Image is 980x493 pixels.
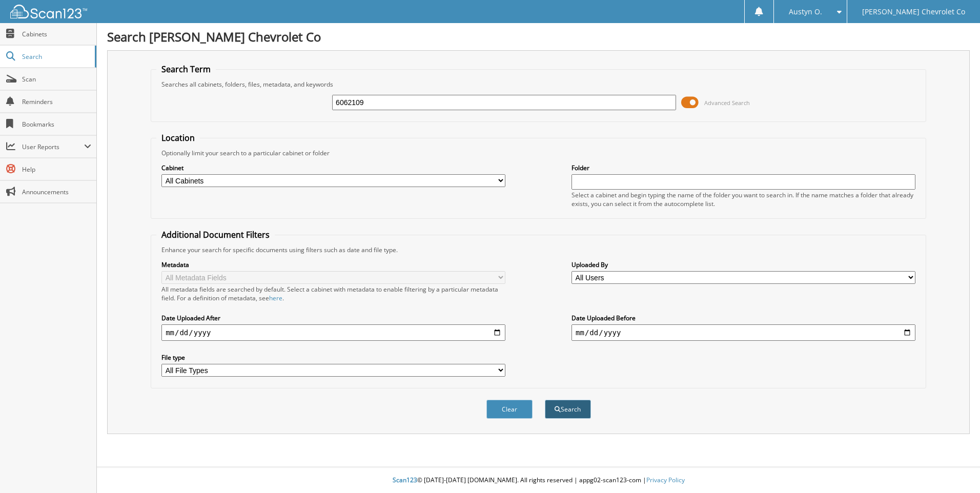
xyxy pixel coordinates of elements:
[107,28,970,45] h1: Search [PERSON_NAME] Chevrolet Co
[545,400,591,419] button: Search
[22,188,91,196] span: Announcements
[156,149,921,157] div: Optionally limit your search to a particular cabinet or folder
[10,5,87,18] img: scan123-logo-white.svg
[571,260,915,269] label: Uploaded By
[269,294,282,302] a: here
[393,476,417,484] span: Scan123
[161,314,505,322] label: Date Uploaded After
[22,30,91,38] span: Cabinets
[22,75,91,84] span: Scan
[862,9,965,15] span: [PERSON_NAME] Chevrolet Co
[161,353,505,362] label: File type
[156,132,200,143] legend: Location
[929,444,980,493] iframe: Chat Widget
[97,468,980,493] div: © [DATE]-[DATE] [DOMAIN_NAME]. All rights reserved | appg02-scan123-com |
[161,163,505,172] label: Cabinet
[161,260,505,269] label: Metadata
[704,99,750,107] span: Advanced Search
[156,229,275,240] legend: Additional Document Filters
[22,120,91,129] span: Bookmarks
[22,52,90,61] span: Search
[22,97,91,106] span: Reminders
[571,314,915,322] label: Date Uploaded Before
[22,165,91,174] span: Help
[156,64,216,75] legend: Search Term
[571,163,915,172] label: Folder
[789,9,822,15] span: Austyn O.
[156,80,921,89] div: Searches all cabinets, folders, files, metadata, and keywords
[571,324,915,341] input: end
[161,285,505,302] div: All metadata fields are searched by default. Select a cabinet with metadata to enable filtering b...
[646,476,685,484] a: Privacy Policy
[571,191,915,208] div: Select a cabinet and begin typing the name of the folder you want to search in. If the name match...
[156,245,921,254] div: Enhance your search for specific documents using filters such as date and file type.
[486,400,533,419] button: Clear
[22,142,84,151] span: User Reports
[161,324,505,341] input: start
